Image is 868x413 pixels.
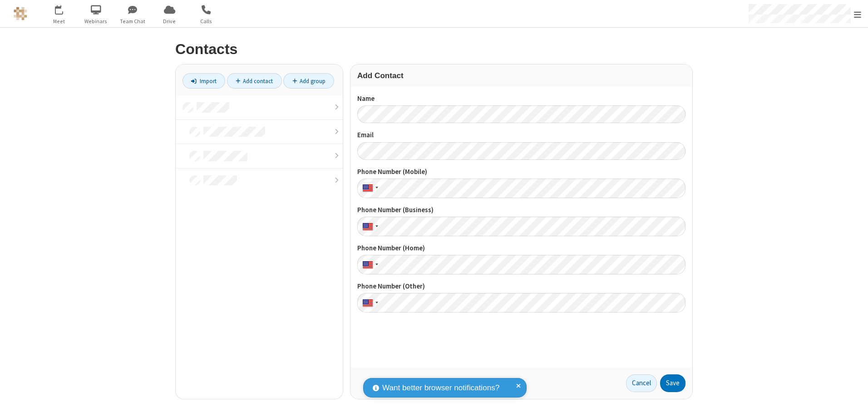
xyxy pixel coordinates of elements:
[357,205,686,215] label: Phone Number (Business)
[626,374,657,393] a: Cancel
[189,17,223,25] span: Calls
[357,255,381,274] div: United States: + 1
[382,382,499,394] span: Want better browser notifications?
[357,243,686,254] label: Phone Number (Home)
[182,73,225,89] a: Import
[357,217,381,236] div: United States: + 1
[14,7,27,20] img: QA Selenium DO NOT DELETE OR CHANGE
[357,293,381,313] div: United States: + 1
[357,179,381,198] div: United States: + 1
[61,5,67,12] div: 1
[42,17,76,25] span: Meet
[283,73,334,89] a: Add group
[357,94,686,104] label: Name
[116,17,150,25] span: Team Chat
[357,130,686,140] label: Email
[79,17,113,25] span: Webinars
[175,41,693,57] h2: Contacts
[357,71,686,80] h3: Add Contact
[153,17,187,25] span: Drive
[660,374,686,393] button: Save
[357,281,686,292] label: Phone Number (Other)
[357,167,686,177] label: Phone Number (Mobile)
[227,73,282,89] a: Add contact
